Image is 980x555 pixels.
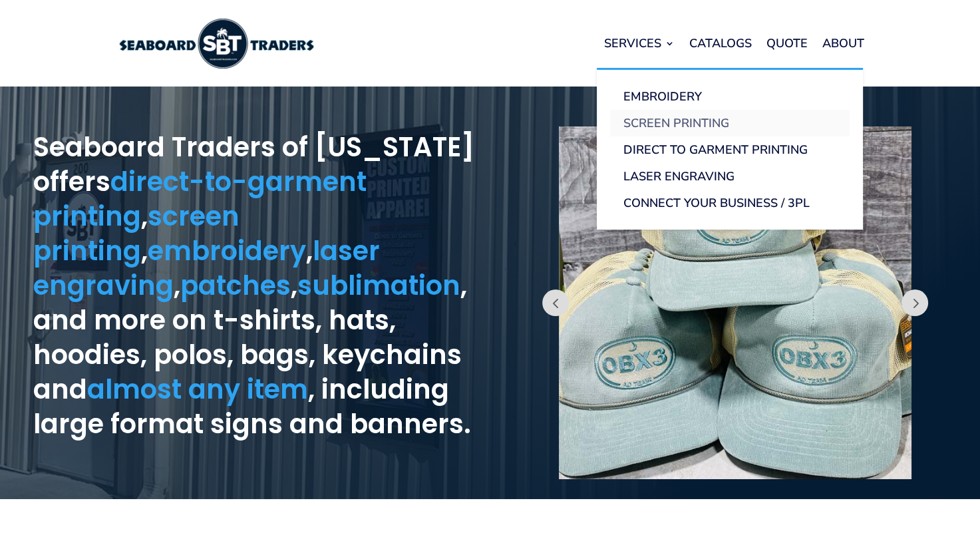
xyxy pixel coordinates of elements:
[33,163,367,235] a: direct-to-garment printing
[822,18,864,69] a: About
[542,289,569,316] button: Prev
[610,163,850,190] a: Laser Engraving
[559,126,911,479] img: embroidered hats
[33,232,380,304] a: laser engraving
[87,371,308,408] a: almost any item
[297,267,460,304] a: sublimation
[148,232,306,270] a: embroidery
[766,18,808,69] a: Quote
[604,18,675,69] a: Services
[610,83,850,110] a: Embroidery
[610,190,850,216] a: Connect Your Business / 3PL
[610,110,850,136] a: Screen Printing
[610,136,850,163] a: Direct to Garment Printing
[901,289,928,316] button: Prev
[689,18,752,69] a: Catalogs
[33,198,240,270] a: screen printing
[33,130,490,448] h1: Seaboard Traders of [US_STATE] offers , , , , , , and more on t-shirts, hats, hoodies, polos, bag...
[180,267,291,304] a: patches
